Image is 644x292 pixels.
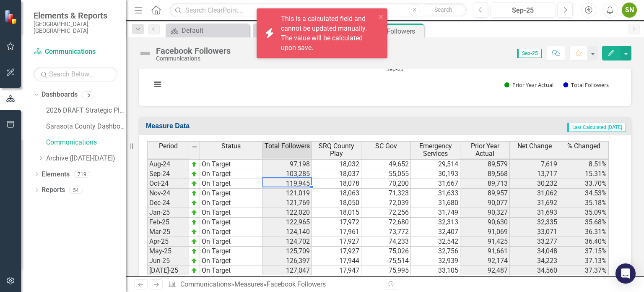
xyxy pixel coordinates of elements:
[147,237,189,247] td: Apr-25
[510,237,559,247] td: 33,277
[361,208,411,218] td: 72,256
[411,218,460,227] td: 32,313
[265,142,310,150] span: Total Followers
[460,208,510,218] td: 90,327
[262,266,312,276] td: 127,047
[191,180,197,187] img: zOikAAAAAElFTkSuQmCC
[460,160,510,169] td: 89,579
[267,280,326,288] div: Facebook Followers
[411,198,460,208] td: 31,680
[510,189,559,198] td: 31,062
[510,208,559,218] td: 31,693
[510,160,559,169] td: 7,619
[411,169,460,179] td: 30,193
[615,263,636,284] div: Open Intercom Messenger
[361,266,411,276] td: 75,995
[517,49,542,58] span: Sep-25
[191,267,197,274] img: zOikAAAAAElFTkSuQmCC
[262,198,312,208] td: 121,769
[147,160,189,169] td: Aug-24
[200,227,262,237] td: On Target
[493,5,552,16] div: Sep-25
[375,142,397,150] span: SC Gov
[191,258,197,264] img: zOikAAAAAElFTkSuQmCC
[460,266,510,276] td: 92,487
[312,208,361,218] td: 18,015
[411,237,460,247] td: 32,542
[460,169,510,179] td: 89,568
[361,237,411,247] td: 74,233
[312,247,361,256] td: 17,927
[559,189,609,198] td: 34.53%
[262,179,312,189] td: 119,945
[510,198,559,208] td: 31,692
[159,142,178,150] span: Period
[434,6,452,13] span: Search
[200,179,262,189] td: On Target
[423,4,465,16] button: Search
[191,143,198,150] img: 8DAGhfEEPCf229AAAAAElFTkSuQmCC
[460,227,510,237] td: 91,069
[170,3,466,18] input: Search ClearPoint...
[411,208,460,218] td: 31,749
[46,138,126,147] a: Communications
[622,3,637,18] div: SN
[146,122,349,130] h3: Measure Data
[378,12,384,21] button: close
[34,11,117,21] span: Elements & Reports
[559,237,609,247] td: 36.40%
[180,280,231,288] a: Communications
[147,169,189,179] td: Sep-24
[510,256,559,266] td: 34,223
[411,247,460,256] td: 32,756
[413,142,458,157] span: Emergency Services
[191,209,197,216] img: zOikAAAAAElFTkSuQmCC
[559,160,609,169] td: 8.51%
[312,256,361,266] td: 17,944
[491,3,555,18] button: Sep-25
[281,14,376,53] div: This is a calculated field and cannot be updated manually. The value will be calculated upon save.
[74,171,90,178] div: 719
[42,90,78,100] a: Dashboards
[361,198,411,208] td: 72,039
[221,142,241,150] span: Status
[361,218,411,227] td: 72,680
[147,256,189,266] td: Jun-25
[460,237,510,247] td: 91,425
[517,142,552,150] span: Net Change
[312,227,361,237] td: 17,961
[361,247,411,256] td: 75,026
[147,208,189,218] td: Jan-25
[42,170,70,179] a: Elements
[191,238,197,245] img: zOikAAAAAElFTkSuQmCC
[191,229,197,235] img: zOikAAAAAElFTkSuQmCC
[559,179,609,189] td: 33.70%
[460,179,510,189] td: 89,713
[510,227,559,237] td: 33,071
[34,47,117,57] a: Communications
[200,169,262,179] td: On Target
[200,256,262,266] td: On Target
[510,266,559,276] td: 34,560
[361,179,411,189] td: 70,200
[462,142,508,157] span: Prior Year Actual
[168,280,379,289] div: » »
[411,256,460,266] td: 32,939
[147,189,189,198] td: Nov-24
[361,227,411,237] td: 73,772
[559,266,609,276] td: 37.37%
[559,198,609,208] td: 35.18%
[262,160,312,169] td: 97,198
[567,142,600,150] span: % Changed
[200,160,262,169] td: On Target
[312,218,361,227] td: 17,972
[411,160,460,169] td: 29,514
[460,256,510,266] td: 92,174
[46,122,126,132] a: Sarasota County Dashboard
[571,81,609,89] text: Total Followers
[510,247,559,256] td: 34,048
[559,169,609,179] td: 15.31%
[200,266,262,276] td: On Target
[262,237,312,247] td: 124,702
[411,266,460,276] td: 33,105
